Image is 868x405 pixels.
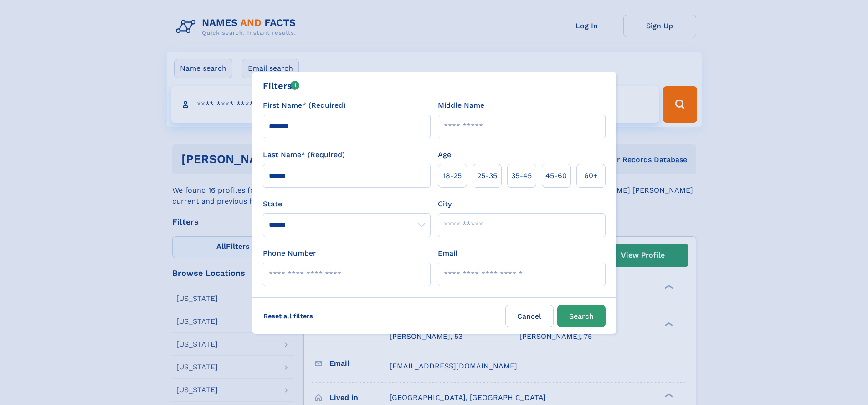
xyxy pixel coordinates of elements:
label: State [263,199,431,210]
label: First Name* (Required) [263,100,346,111]
span: 25‑35 [477,170,497,181]
label: Email [438,248,457,259]
label: Cancel [505,305,554,327]
div: Filters [263,79,300,93]
label: Reset all filters [257,305,319,327]
label: City [438,199,452,210]
label: Age [438,149,451,160]
span: 35‑45 [511,170,532,181]
span: 60+ [584,170,598,181]
label: Middle Name [438,100,484,111]
label: Phone Number [263,248,316,259]
label: Last Name* (Required) [263,149,345,160]
span: 18‑25 [443,170,462,181]
span: 45‑60 [545,170,567,181]
button: Search [557,305,606,327]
